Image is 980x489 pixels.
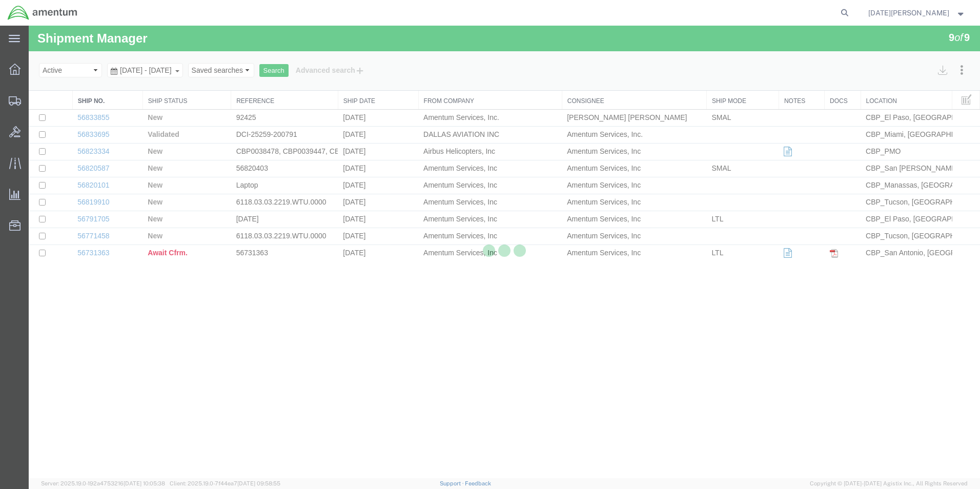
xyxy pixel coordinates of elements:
span: Client: 2025.19.0-7f44ea7 [170,480,280,486]
span: Noel Arrieta [868,7,949,18]
span: [DATE] 10:05:38 [124,480,165,486]
span: Server: 2025.19.0-192a4753216 [41,480,165,486]
a: Feedback [465,480,491,486]
span: [DATE] 09:58:55 [237,480,280,486]
a: Support [440,480,465,486]
img: logo [7,5,78,21]
button: [DATE][PERSON_NAME] [868,7,966,19]
span: Copyright © [DATE]-[DATE] Agistix Inc., All Rights Reserved [810,479,968,488]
